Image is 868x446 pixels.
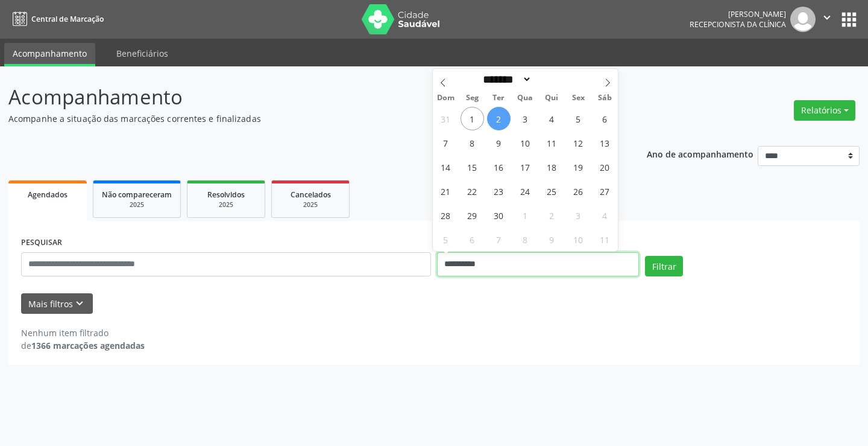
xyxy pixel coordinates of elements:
[838,9,860,30] button: apps
[790,7,816,32] img: img
[479,73,532,86] select: Month
[567,107,590,130] span: Setembro 5, 2025
[31,14,104,24] span: Central de Marcação
[540,131,564,155] span: Setembro 11, 2025
[487,228,511,251] span: Outubro 7, 2025
[8,9,104,29] a: Central de Marcação
[8,112,604,125] p: Acompanhe a situação das marcações correntes e finalizadas
[538,94,565,102] span: Qui
[461,179,484,203] span: Setembro 22, 2025
[567,228,590,251] span: Outubro 10, 2025
[487,107,511,130] span: Setembro 2, 2025
[21,339,145,352] div: de
[540,228,564,251] span: Outubro 9, 2025
[514,155,537,179] span: Setembro 17, 2025
[593,155,617,179] span: Setembro 20, 2025
[433,94,459,102] span: Dom
[21,293,93,314] button: Mais filtroskeyboard_arrow_down
[567,155,590,179] span: Setembro 19, 2025
[280,200,341,209] div: 2025
[461,203,484,227] span: Setembro 29, 2025
[567,203,590,227] span: Outubro 3, 2025
[567,131,590,155] span: Setembro 12, 2025
[28,190,68,200] span: Agendados
[196,200,256,209] div: 2025
[207,190,245,200] span: Resolvidos
[593,228,617,251] span: Outubro 11, 2025
[540,107,564,130] span: Setembro 4, 2025
[647,146,753,161] p: Ano de acompanhamento
[291,190,331,200] span: Cancelados
[485,94,512,102] span: Ter
[514,131,537,155] span: Setembro 10, 2025
[8,82,604,112] p: Acompanhamento
[512,94,538,102] span: Qua
[21,327,145,339] div: Nenhum item filtrado
[514,203,537,227] span: Outubro 1, 2025
[73,297,86,310] i: keyboard_arrow_down
[487,155,511,179] span: Setembro 16, 2025
[434,228,458,251] span: Outubro 5, 2025
[459,94,485,102] span: Seg
[461,131,484,155] span: Setembro 8, 2025
[514,228,537,251] span: Outubro 8, 2025
[593,131,617,155] span: Setembro 13, 2025
[514,107,537,130] span: Setembro 3, 2025
[593,107,617,130] span: Setembro 6, 2025
[820,11,834,24] i: 
[591,94,618,102] span: Sáb
[532,73,571,86] input: Year
[434,131,458,155] span: Setembro 7, 2025
[593,179,617,203] span: Setembro 27, 2025
[816,7,838,32] button: 
[108,43,177,64] a: Beneficiários
[794,100,855,121] button: Relatórios
[540,155,564,179] span: Setembro 18, 2025
[565,94,591,102] span: Sex
[540,203,564,227] span: Outubro 2, 2025
[102,200,172,209] div: 2025
[645,256,683,276] button: Filtrar
[434,203,458,227] span: Setembro 28, 2025
[31,340,145,351] strong: 1366 marcações agendadas
[434,155,458,179] span: Setembro 14, 2025
[434,179,458,203] span: Setembro 21, 2025
[21,234,62,252] label: PESQUISAR
[593,203,617,227] span: Outubro 4, 2025
[690,19,786,30] span: Recepcionista da clínica
[487,131,511,155] span: Setembro 9, 2025
[102,190,172,200] span: Não compareceram
[4,43,95,66] a: Acompanhamento
[461,107,484,130] span: Setembro 1, 2025
[567,179,590,203] span: Setembro 26, 2025
[540,179,564,203] span: Setembro 25, 2025
[514,179,537,203] span: Setembro 24, 2025
[461,228,484,251] span: Outubro 6, 2025
[434,107,458,130] span: Agosto 31, 2025
[461,155,484,179] span: Setembro 15, 2025
[690,9,786,19] div: [PERSON_NAME]
[487,179,511,203] span: Setembro 23, 2025
[487,203,511,227] span: Setembro 30, 2025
